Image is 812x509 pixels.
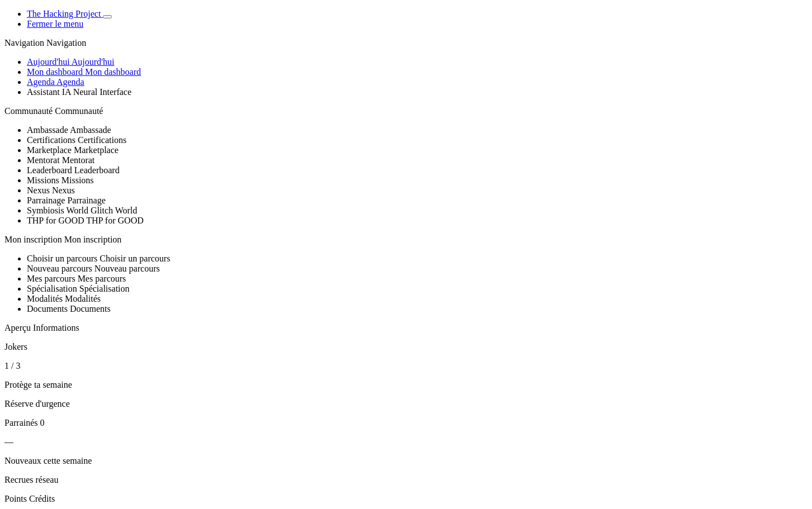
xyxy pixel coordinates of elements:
[79,284,130,293] span: Spécialisation
[74,165,120,175] span: translation missing: fr.dashboard.community.tabs.leaderboard
[62,175,94,185] span: Missions
[27,274,75,283] span: Mes parcours
[27,175,94,185] span: Missions Missions
[72,57,115,66] span: Aujourd'hui
[27,185,50,195] span: Nexus
[27,19,83,28] a: Fermer le menu
[27,57,70,66] span: Aujourd'hui
[27,125,68,135] span: Ambassade
[27,284,130,293] span: Spécialisation Spécialisation
[4,494,27,503] span: Points
[40,418,45,427] span: 0
[27,87,71,97] span: Assistant IA
[27,206,137,215] span: Symbiosis World Glitch World
[27,264,160,273] span: Nouveau parcours Nouveau parcours
[4,399,808,409] p: Réserve d'urgence
[27,165,72,175] span: translation missing: fr.dashboard.community.tabs.leaderboard
[56,77,84,87] span: Agenda
[27,145,72,155] span: Marketplace
[70,304,111,313] span: Documents
[27,9,101,18] span: The Hacking Project
[100,254,170,263] span: Choisir un parcours
[27,77,55,87] span: Agenda
[4,235,62,244] span: Mon inscription
[27,216,144,225] span: THP for GOOD THP for GOOD
[86,216,144,225] span: THP for GOOD
[4,361,808,371] p: 1 / 3
[27,254,97,263] span: Choisir un parcours
[65,294,101,303] span: Modalités
[64,235,122,244] span: Mon inscription
[103,15,112,18] button: Basculer de thème
[4,456,808,466] p: Nouveaux cette semaine
[55,106,103,116] span: Communauté
[27,206,88,215] span: Symbiosis World
[27,135,126,145] span: Certifications Certifications
[29,494,55,503] span: Crédits
[27,196,65,205] span: Parrainage
[27,216,84,225] span: THP for GOOD
[4,380,808,390] p: Protège ta semaine
[67,196,105,205] span: Parrainage
[27,77,84,87] a: Agenda Agenda
[27,57,114,66] a: Aujourd'hui Aujourd'hui
[4,342,27,351] span: Jokers
[27,165,120,175] span: Leaderboard Leaderboard
[27,155,95,165] span: Mentorat Mentorat
[27,254,170,263] span: Choisir un parcours Choisir un parcours
[78,274,126,283] span: Mes parcours
[74,145,119,155] span: Marketplace
[27,196,106,205] span: Parrainage Parrainage
[27,294,63,303] span: Modalités
[27,87,131,97] span: Assistant IA Neural Interface
[27,145,119,155] span: Marketplace Marketplace
[4,475,808,485] p: Recrues réseau
[62,155,95,165] span: Mentorat
[27,264,92,273] span: Nouveau parcours
[78,135,126,145] span: Certifications
[70,125,111,135] span: Ambassade
[27,67,83,77] span: Mon dashboard
[91,206,137,215] span: Glitch World
[27,125,111,135] span: Ambassade Ambassade
[27,185,75,195] span: Nexus Nexus
[27,294,101,303] span: Modalités Modalités
[4,323,31,332] span: Aperçu
[73,87,131,97] span: Neural Interface
[4,418,38,427] span: Parrainés
[46,38,86,47] span: Navigation
[27,155,60,165] span: Mentorat
[27,135,75,145] span: Certifications
[27,9,103,18] a: The Hacking Project
[27,304,111,313] span: Documents Documents
[27,67,141,77] a: Mon dashboard Mon dashboard
[4,106,53,116] span: Communauté
[27,274,126,283] span: Mes parcours Mes parcours
[95,264,160,273] span: Nouveau parcours
[33,323,79,332] span: Informations
[4,38,44,47] span: Navigation
[27,304,68,313] span: Documents
[27,175,59,185] span: Missions
[27,284,77,293] span: Spécialisation
[52,185,75,195] span: Nexus
[4,437,808,447] p: —
[85,67,141,77] span: Mon dashboard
